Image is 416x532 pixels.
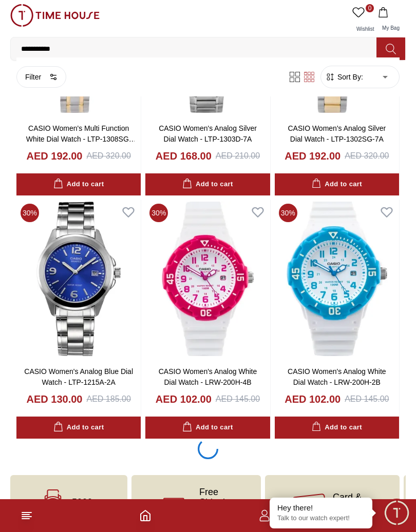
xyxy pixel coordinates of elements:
[182,422,233,434] div: Add to cart
[335,72,363,82] span: Sort By:
[21,204,39,222] span: 30 %
[275,417,399,439] button: Add to cart
[156,392,212,406] h4: AED 102.00
[16,417,141,439] button: Add to cart
[145,173,270,195] button: Add to cart
[16,173,141,195] button: Add to cart
[87,393,131,405] div: AED 185.00
[345,393,389,405] div: AED 145.00
[27,392,83,406] h4: AED 130.00
[10,4,100,27] img: ...
[156,149,212,163] h4: AED 168.00
[275,200,399,359] img: CASIO Women's Analog White Dial Watch - LRW-200H-2B
[376,4,406,37] button: My Bag
[352,26,378,32] span: Wishlist
[27,149,83,163] h4: AED 192.00
[159,124,257,143] a: CASIO Women's Analog Silver Dial Watch - LTP-1303D-7A
[277,514,365,523] p: Talk to our watch expert!
[145,200,270,359] img: CASIO Women's Analog White Dial Watch - LRW-200H-4B
[216,150,260,162] div: AED 210.00
[216,393,260,405] div: AED 145.00
[26,124,136,154] a: CASIO Women's Multi Function White Dial Watch - LTP-1308SG-7A
[72,497,102,518] span: 5000+ Models
[312,179,362,190] div: Add to cart
[149,204,168,222] span: 30 %
[87,150,131,162] div: AED 320.00
[139,509,152,522] a: Home
[16,66,66,88] button: Filter
[159,367,257,386] a: CASIO Women's Analog White Dial Watch - LRW-200H-4B
[383,499,411,527] div: Chat Widget
[345,150,389,162] div: AED 320.00
[182,179,233,190] div: Add to cart
[366,4,374,12] span: 0
[378,25,404,31] span: My Bag
[277,503,365,513] div: Hey there!
[285,392,341,406] h4: AED 102.00
[333,492,374,523] span: Card & COD Payments
[53,179,104,190] div: Add to cart
[16,200,141,359] img: CASIO Women's Analog Blue Dial Watch - LTP-1215A-2A
[24,367,133,386] a: CASIO Women's Analog Blue Dial Watch - LTP-1215A-2A
[285,149,341,163] h4: AED 192.00
[312,422,362,434] div: Add to cart
[288,367,386,386] a: CASIO Women's Analog White Dial Watch - LRW-200H-2B
[53,422,104,434] div: Add to cart
[145,417,270,439] button: Add to cart
[325,72,363,82] button: Sort By:
[275,173,399,195] button: Add to cart
[288,124,386,143] a: CASIO Women's Analog Silver Dial Watch - LTP-1302SG-7A
[350,4,376,37] a: 0Wishlist
[199,487,235,528] span: Free Shipping & Easy Return
[279,204,297,222] span: 30 %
